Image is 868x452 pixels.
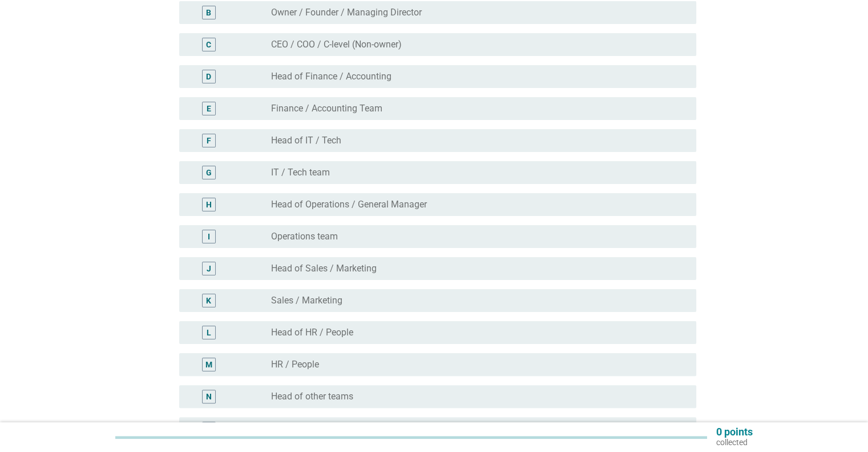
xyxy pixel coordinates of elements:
[271,263,377,274] label: Head of Sales / Marketing
[271,231,338,242] label: Operations team
[206,391,212,403] div: N
[716,437,753,447] p: collected
[271,391,353,402] label: Head of other teams
[271,359,319,370] label: HR / People
[206,167,212,179] div: G
[271,103,382,114] label: Finance / Accounting Team
[271,7,422,18] label: Owner / Founder / Managing Director
[208,231,210,243] div: I
[207,327,211,339] div: L
[271,71,391,82] label: Head of Finance / Accounting
[206,39,211,51] div: C
[271,39,402,50] label: CEO / COO / C-level (Non-owner)
[271,135,341,146] label: Head of IT / Tech
[271,199,427,210] label: Head of Operations / General Manager
[205,359,212,371] div: M
[206,7,211,19] div: B
[271,295,342,306] label: Sales / Marketing
[271,327,353,338] label: Head of HR / People
[206,295,211,307] div: K
[271,167,330,178] label: IT / Tech team
[207,263,211,275] div: J
[207,103,211,115] div: E
[206,71,211,83] div: D
[206,199,212,211] div: H
[716,427,753,437] p: 0 points
[207,135,211,147] div: F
